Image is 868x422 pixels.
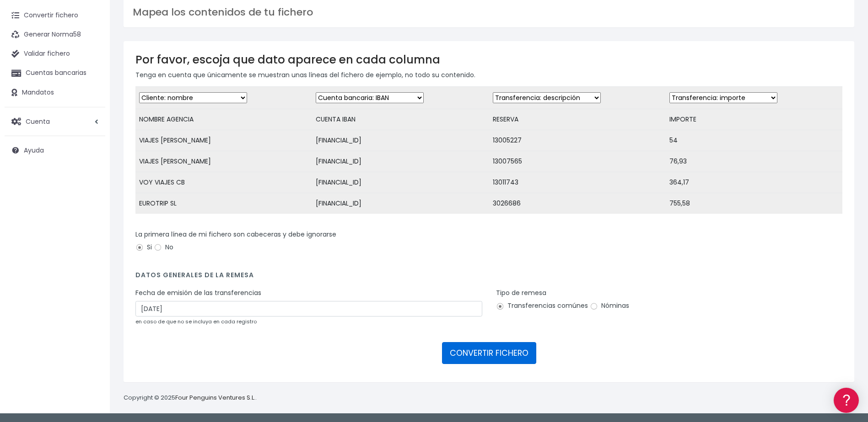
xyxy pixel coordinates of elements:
a: Validar fichero [5,44,105,63]
label: Fecha de emisión de las transferencias [135,288,261,298]
div: Programadores [9,219,174,228]
a: API [9,233,174,248]
a: Formatos [9,116,174,130]
a: POWERED BY ENCHANT [126,263,176,272]
td: 364,17 [666,172,842,193]
span: Cuenta [26,116,50,126]
td: CUENTA IBAN [312,109,489,130]
button: CONVERTIR FICHERO [442,342,536,364]
td: IMPORTE [666,109,842,130]
a: Cuentas bancarias [5,63,105,83]
td: 3026686 [489,193,666,214]
td: 755,58 [666,193,842,214]
a: Four Penguins Ventures S.L. [175,393,255,402]
a: Cuenta [5,112,105,131]
button: Contáctanos [9,244,174,260]
a: Problemas habituales [9,130,174,144]
a: Convertir fichero [5,6,105,25]
label: Tipo de remesa [496,288,546,298]
a: Perfiles de empresas [9,158,174,172]
label: Si [135,243,152,252]
td: [FINANCIAL_ID] [312,130,489,151]
p: Copyright © 2025 . [124,393,257,403]
h4: Datos generales de la remesa [135,271,842,284]
td: NOMBRE AGENCIA [135,109,312,130]
td: EUROTRIP SL [135,193,312,214]
div: Información general [9,63,174,72]
div: Facturación [9,181,174,190]
td: 13007565 [489,151,666,172]
h3: Mapea los contenidos de tu fichero [133,6,845,18]
a: Videotutoriales [9,144,174,158]
td: 54 [666,130,842,151]
td: RESERVA [489,109,666,130]
span: Ayuda [24,146,44,155]
p: Tenga en cuenta que únicamente se muestran unas líneas del fichero de ejemplo, no todo su contenido. [135,70,842,80]
td: VIAJES [PERSON_NAME] [135,130,312,151]
td: [FINANCIAL_ID] [312,193,489,214]
a: Ayuda [5,141,105,160]
h3: Por favor, escoja que dato aparece en cada columna [135,53,842,66]
td: [FINANCIAL_ID] [312,172,489,193]
a: Generar Norma58 [5,25,105,44]
label: Transferencias comúnes [496,301,588,311]
td: [FINANCIAL_ID] [312,151,489,172]
div: Convertir ficheros [9,101,174,110]
td: 13011743 [489,172,666,193]
td: VIAJES [PERSON_NAME] [135,151,312,172]
label: Nóminas [590,301,629,311]
label: La primera línea de mi fichero son cabeceras y debe ignorarse [135,230,336,239]
td: 76,93 [666,151,842,172]
a: Mandatos [5,83,105,102]
label: No [154,243,173,252]
a: Información general [9,78,174,92]
small: en caso de que no se incluya en cada registro [135,318,257,325]
td: VOY VIAJES CB [135,172,312,193]
td: 13005227 [489,130,666,151]
a: General [9,196,174,210]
